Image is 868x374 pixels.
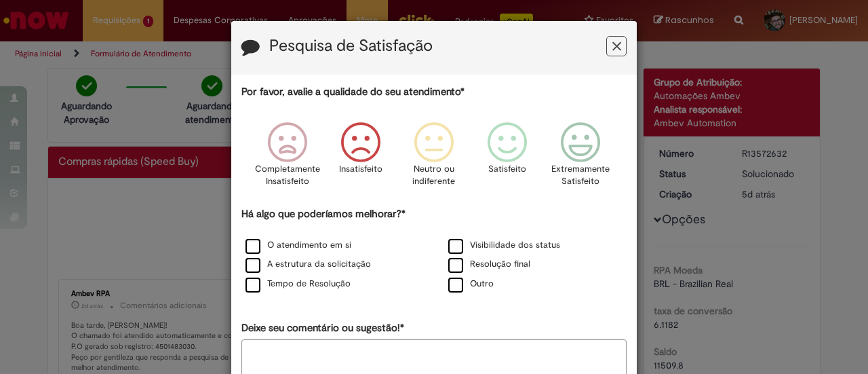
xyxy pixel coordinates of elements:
div: Extremamente Satisfeito [546,112,615,205]
label: Deixe seu comentário ou sugestão!* [241,321,404,335]
label: Visibilidade dos status [448,239,560,252]
div: Completamente Insatisfeito [252,112,321,205]
p: Satisfeito [488,163,526,176]
label: Tempo de Resolução [245,278,351,291]
label: Pesquisa de Satisfação [269,37,433,55]
div: Neutro ou indiferente [399,112,469,205]
label: A estrutura da solicitação [245,258,371,271]
p: Extremamente Satisfeito [551,163,610,188]
div: Insatisfeito [326,112,395,205]
label: Por favor, avalie a qualidade do seu atendimento* [241,85,465,99]
label: Outro [448,278,494,291]
label: Resolução final [448,258,530,271]
p: Completamente Insatisfeito [255,163,320,188]
label: O atendimento em si [245,239,351,252]
div: Satisfeito [473,112,542,205]
p: Insatisfeito [339,163,382,176]
p: Neutro ou indiferente [410,163,458,188]
div: Há algo que poderíamos melhorar?* [241,207,627,295]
